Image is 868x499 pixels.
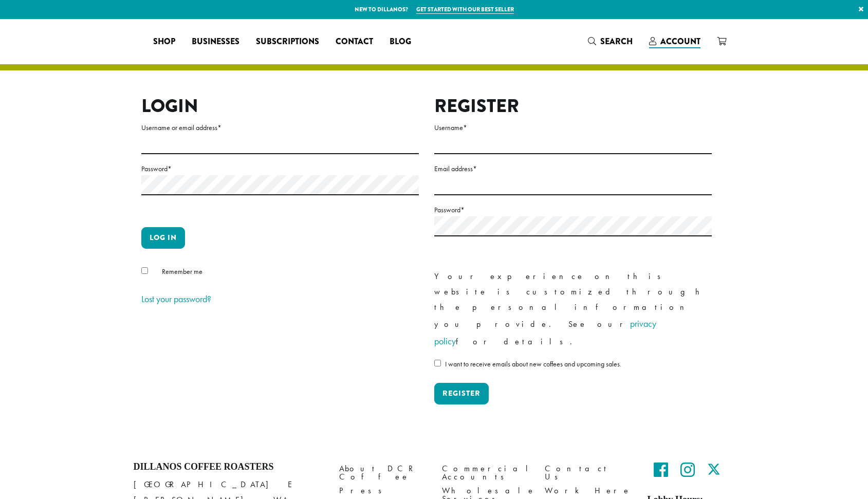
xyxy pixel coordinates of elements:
[545,461,632,484] a: Contact Us
[434,204,712,216] label: Password
[141,293,211,305] a: Lost your password?
[145,33,183,50] a: Shop
[339,484,427,498] a: Press
[192,35,239,48] span: Businesses
[141,121,419,134] label: Username or email address
[434,95,712,117] h2: Register
[141,227,185,249] button: Log in
[434,383,489,404] button: Register
[256,35,319,48] span: Subscriptions
[434,121,712,134] label: Username
[134,461,324,473] h4: Dillanos Coffee Roasters
[434,162,712,175] label: Email address
[600,35,633,47] span: Search
[660,35,700,47] span: Account
[580,33,641,50] a: Search
[442,461,529,484] a: Commercial Accounts
[141,162,419,175] label: Password
[153,35,175,48] span: Shop
[141,95,419,117] h2: Login
[434,360,441,366] input: I want to receive emails about new coffees and upcoming sales.
[445,359,621,368] span: I want to receive emails about new coffees and upcoming sales.
[434,318,656,347] a: privacy policy
[434,269,712,350] p: Your experience on this website is customized through the personal information you provide. See o...
[390,35,411,48] span: Blog
[336,35,373,48] span: Contact
[545,484,632,498] a: Work Here
[162,267,202,276] span: Remember me
[339,461,427,484] a: About DCR Coffee
[416,5,514,14] a: Get started with our best seller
